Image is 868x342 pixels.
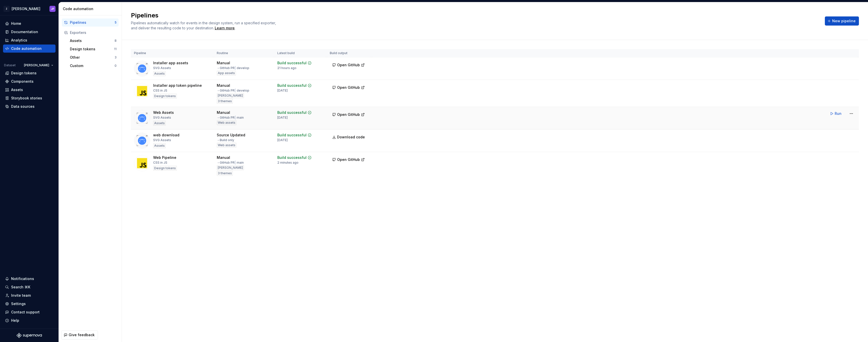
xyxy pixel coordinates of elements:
button: Open GitHub [330,83,367,92]
button: Open GitHub [330,155,367,164]
button: Search ⌘K [3,283,56,291]
a: Analytics [3,36,56,44]
button: Open GitHub [330,60,367,70]
span: Give feedback [69,332,95,337]
div: Manual [217,83,230,88]
span: Open GitHub [337,62,360,68]
span: | [235,116,236,119]
a: Open GitHub [330,158,367,162]
a: Design tokens [3,69,56,77]
div: web download [153,133,179,138]
div: Search ⌘K [11,285,30,290]
div: CSS in JS [153,161,167,165]
th: Build output [327,49,371,57]
button: Assets8 [68,37,119,45]
a: Open GitHub [330,86,367,90]
th: Pipeline [131,49,214,57]
button: [PERSON_NAME] [22,62,56,69]
a: Code automation [3,45,56,53]
a: Download code [330,133,368,142]
div: Other [70,55,115,60]
div: Assets [153,121,166,126]
a: Assets [3,86,56,94]
button: Notifications [3,275,56,283]
span: . [214,26,235,30]
div: 11 [114,47,117,51]
div: Build successful [277,155,307,160]
button: Contact support [3,308,56,316]
button: Open GitHub [330,110,367,119]
button: Pipelines5 [62,18,119,27]
div: SVG Assets [153,66,171,70]
div: Manual [217,60,230,66]
span: Run [835,111,842,116]
div: Analytics [11,38,27,43]
span: New pipeline [832,18,856,24]
a: Documentation [3,28,56,36]
div: → Build only [217,138,234,142]
div: 0 [115,64,117,68]
span: Open GitHub [337,157,360,162]
div: [PERSON_NAME] [12,6,40,11]
div: Web Assets [153,110,174,115]
div: 5 [115,20,117,25]
div: [DATE] [277,138,288,142]
th: Routine [214,49,274,57]
button: Design tokens11 [68,45,119,53]
div: → GitHub PR develop [217,89,249,93]
span: Download code [337,135,365,140]
div: Data sources [11,104,35,109]
div: Pipelines [70,20,115,25]
div: Manual [217,155,230,160]
a: Settings [3,300,56,308]
div: Web assets [217,120,236,125]
div: Build successful [277,83,307,88]
div: [DATE] [277,89,288,93]
a: Home [3,19,56,28]
button: New pipeline [825,16,859,26]
div: App assets [217,71,236,76]
button: Other3 [68,53,119,61]
div: [PERSON_NAME] [217,93,244,98]
div: Components [11,79,34,84]
div: Contact support [11,310,40,315]
a: Components [3,77,56,85]
button: Run [827,109,845,118]
div: Dataset [4,63,16,67]
button: Give feedback [61,330,98,339]
span: Pipelines automatically watch for events in the design system, run a specified exporter, and deli... [131,21,277,30]
div: Design tokens [153,94,177,99]
div: Documentation [11,29,38,34]
div: Manual [217,110,230,115]
div: Installer app assets [153,60,188,66]
div: 3 [115,55,117,59]
a: Learn more [215,26,235,31]
div: Design tokens [153,166,177,171]
span: [PERSON_NAME] [24,63,49,67]
svg: Supernova Logo [17,333,42,338]
div: Z [4,6,10,12]
div: Home [11,21,21,26]
div: Custom [70,63,115,68]
a: Open GitHub [330,113,367,117]
div: Storybook stories [11,96,42,101]
div: Installer app token pipeline [153,83,202,88]
div: 2 minutes ago [277,161,299,165]
h2: Pipelines [131,11,819,19]
div: Web Pipeline [153,155,176,160]
span: | [235,66,236,70]
a: Storybook stories [3,94,56,102]
div: Assets [70,38,115,43]
div: Assets [153,143,166,148]
div: Help [11,318,19,323]
th: Latest build [274,49,327,57]
span: Open GitHub [337,85,360,90]
div: Assets [153,71,166,76]
div: SVG Assets [153,116,171,120]
div: Web assets [217,143,236,148]
div: JP [51,7,54,11]
div: Exporters [70,30,117,35]
div: Build successful [277,133,307,138]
